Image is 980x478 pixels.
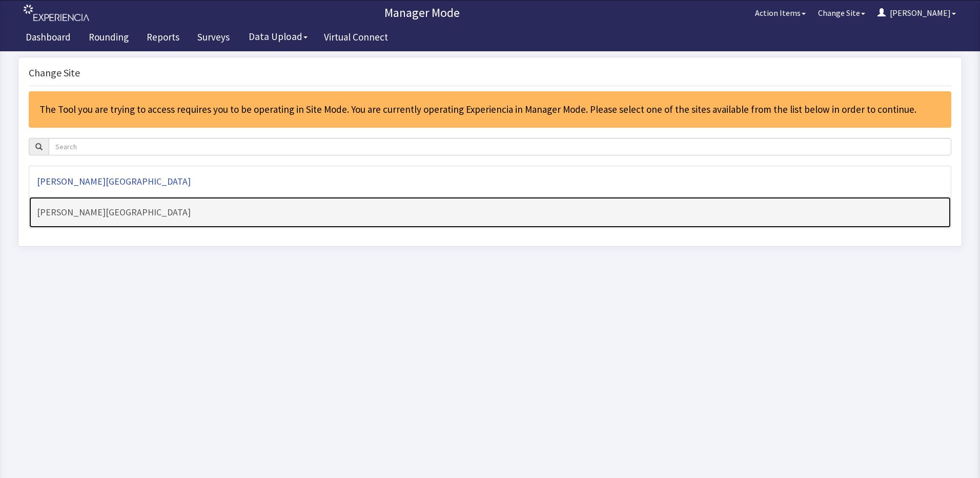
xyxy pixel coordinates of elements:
a: Surveys [190,26,237,51]
div: Change Site [29,14,951,35]
div: The Tool you are trying to access requires you to be operating in Site Mode. You are currently op... [29,40,951,76]
button: Data Upload [242,27,314,46]
a: Dashboard [18,26,78,51]
input: Search [49,87,951,104]
button: [PERSON_NAME] [871,3,962,23]
button: Change Site [812,3,871,23]
h4: [PERSON_NAME][GEOGRAPHIC_DATA] [37,125,943,135]
a: Reports [139,26,187,51]
a: [PERSON_NAME][GEOGRAPHIC_DATA] [29,114,951,146]
img: experiencia_logo.png [24,5,89,22]
h4: [PERSON_NAME][GEOGRAPHIC_DATA] [37,156,943,166]
a: [PERSON_NAME][GEOGRAPHIC_DATA] [29,145,951,177]
button: Action Items [749,3,812,23]
p: Manager Mode [95,5,749,21]
a: Rounding [81,26,136,51]
a: Virtual Connect [316,26,396,51]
